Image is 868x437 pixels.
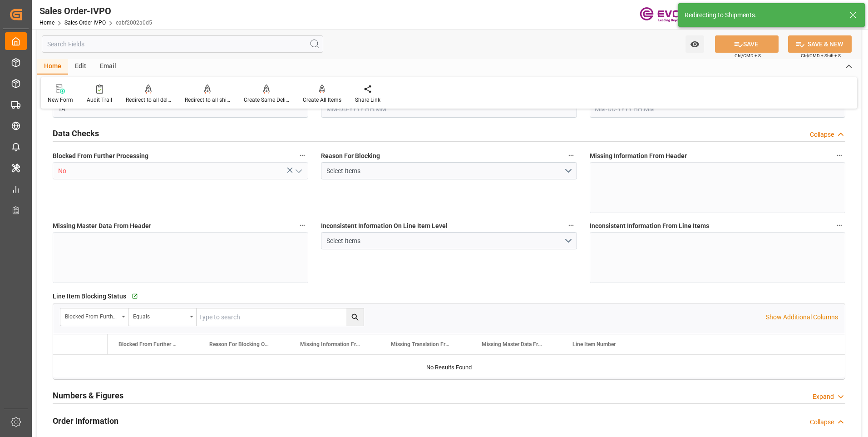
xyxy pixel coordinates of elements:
div: Collapse [810,417,834,427]
span: Line Item Number [572,341,616,348]
span: Blocked From Further Processing [53,151,148,161]
span: Missing Information From Header [590,151,687,161]
span: Missing Master Data From Header [53,221,151,231]
div: New Form [48,96,73,104]
div: Create Same Delivery Date [244,96,289,104]
div: Edit [68,59,93,74]
span: Missing Information From Line Item [300,341,361,348]
span: Inconsistent Information On Line Item Level [321,221,448,231]
h2: Data Checks [53,127,99,139]
span: Ctrl/CMD + Shift + S [801,52,841,59]
button: open menu [321,232,577,249]
div: Redirect to all deliveries [126,96,171,104]
button: Missing Information From Header [833,149,845,161]
button: open menu [321,162,577,179]
span: Reason For Blocking [321,151,380,161]
button: open menu [128,308,197,326]
div: Home [37,59,68,74]
button: Missing Master Data From Header [296,219,308,231]
input: MM-DD-YYYY HH:MM [321,100,577,118]
div: Create All Items [303,96,341,104]
div: Select Items [326,236,564,246]
div: Email [93,59,123,74]
span: Inconsistent Information From Line Items [590,221,709,231]
div: Expand [813,392,834,402]
input: Search Fields [42,35,323,53]
button: Reason For Blocking [565,149,577,161]
a: Home [39,20,54,26]
div: Redirecting to Shipments. [685,10,841,20]
input: MM-DD-YYYY HH:MM [590,100,845,118]
span: Blocked From Further Processing [118,341,179,348]
button: search button [346,308,364,326]
button: SAVE [715,35,779,53]
button: Inconsistent Information On Line Item Level [565,219,577,231]
div: Share Link [355,96,380,104]
button: open menu [60,308,128,326]
button: open menu [291,164,305,178]
span: Missing Master Data From SAP [482,341,542,348]
span: Missing Translation From Master Data [391,341,452,348]
button: open menu [686,35,704,53]
div: Equals [133,310,187,321]
div: Blocked From Further Processing [65,310,118,321]
img: Evonik-brand-mark-Deep-Purple-RGB.jpeg_1700498283.jpeg [640,7,699,23]
div: Redirect to all shipments [185,96,230,104]
div: Audit Trail [87,96,112,104]
input: Type to search [197,308,364,326]
div: Collapse [810,130,834,139]
div: Sales Order-IVPO [39,4,152,18]
span: Ctrl/CMD + S [735,52,761,59]
button: Inconsistent Information From Line Items [833,219,845,231]
button: SAVE & NEW [788,35,852,53]
a: Sales Order-IVPO [64,20,106,26]
div: Select Items [326,166,564,176]
span: Reason For Blocking On This Line Item [209,341,270,348]
h2: Numbers & Figures [53,389,123,402]
button: Blocked From Further Processing [296,149,308,161]
p: Show Additional Columns [766,313,838,322]
span: Line Item Blocking Status [53,292,126,301]
h2: Order Information [53,415,118,427]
